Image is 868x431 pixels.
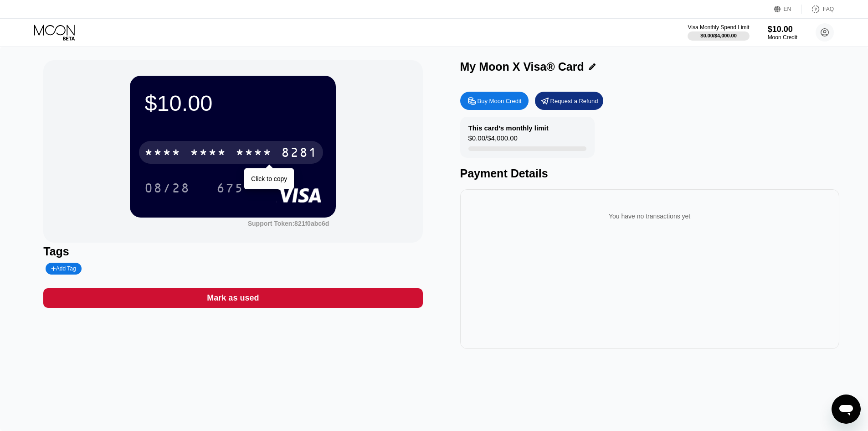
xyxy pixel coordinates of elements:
[468,124,549,132] div: This card’s monthly limit
[138,177,197,199] div: 08/28
[467,203,832,229] div: You have no transactions yet
[248,220,329,227] div: Support Token:821f0abc6d
[768,34,797,41] div: Moon Credit
[46,263,81,275] div: Add Tag
[550,97,598,105] div: Request a Refund
[210,177,251,199] div: 675
[700,33,737,38] div: $0.00 / $4,000.00
[832,395,861,424] iframe: Nút để khởi chạy cửa sổ nhắn tin
[688,24,749,41] div: Visa Monthly Spend Limit$0.00/$4,000.00
[251,175,287,182] div: Click to copy
[768,25,797,34] div: $10.00
[468,134,518,146] div: $0.00 / $4,000.00
[784,6,791,12] div: EN
[207,293,259,303] div: Mark as used
[823,6,834,12] div: FAQ
[51,265,76,272] div: Add Tag
[43,245,422,258] div: Tags
[144,90,321,116] div: $10.00
[281,146,318,161] div: 8281
[802,5,834,14] div: FAQ
[460,92,529,110] div: Buy Moon Credit
[460,167,839,180] div: Payment Details
[535,92,603,110] div: Request a Refund
[478,97,522,105] div: Buy Moon Credit
[216,182,244,197] div: 675
[248,220,329,227] div: Support Token: 821f0abc6d
[43,288,422,308] div: Mark as used
[688,24,749,31] div: Visa Monthly Spend Limit
[144,182,190,197] div: 08/28
[460,60,584,73] div: My Moon X Visa® Card
[774,5,802,14] div: EN
[768,25,797,41] div: $10.00Moon Credit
